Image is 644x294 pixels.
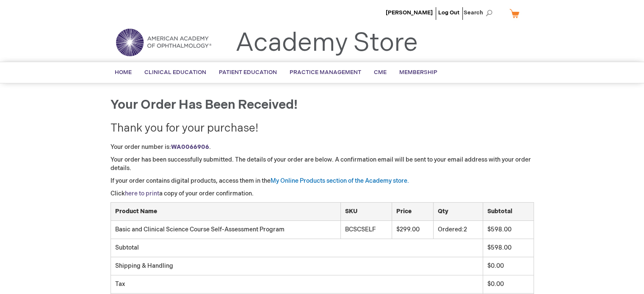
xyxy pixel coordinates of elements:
th: Qty [434,203,483,221]
th: Subtotal [483,203,533,221]
span: CME [374,69,387,76]
span: Search [464,4,496,21]
p: Click a copy of your order confirmation. [111,190,534,198]
a: here to print [125,190,159,197]
td: Shipping & Handling [111,257,483,275]
a: My Online Products section of the Academy store. [271,177,409,184]
th: SKU [340,203,392,221]
td: $598.00 [483,221,533,239]
span: Ordered: [438,226,464,233]
td: Tax [111,275,483,294]
span: Membership [399,69,437,76]
th: Price [392,203,434,221]
p: If your order contains digital products, access them in the [111,177,534,185]
td: $299.00 [392,221,434,239]
a: Academy Store [235,28,418,58]
span: Patient Education [219,69,277,76]
span: Clinical Education [144,69,206,76]
p: Your order has been successfully submitted. The details of your order are below. A confirmation e... [111,156,534,173]
a: WA0066906 [171,143,209,151]
td: Subtotal [111,239,483,257]
h2: Thank you for your purchase! [111,123,534,135]
a: [PERSON_NAME] [386,9,433,16]
th: Product Name [111,203,340,221]
td: 2 [434,221,483,239]
p: Your order number is: . [111,143,534,151]
span: Practice Management [290,69,361,76]
td: $0.00 [483,275,533,294]
td: $598.00 [483,239,533,257]
td: Basic and Clinical Science Course Self-Assessment Program [111,221,340,239]
a: Log Out [438,9,459,16]
td: $0.00 [483,257,533,275]
span: Your order has been received! [111,97,298,113]
td: BCSCSELF [340,221,392,239]
span: Home [115,69,132,76]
